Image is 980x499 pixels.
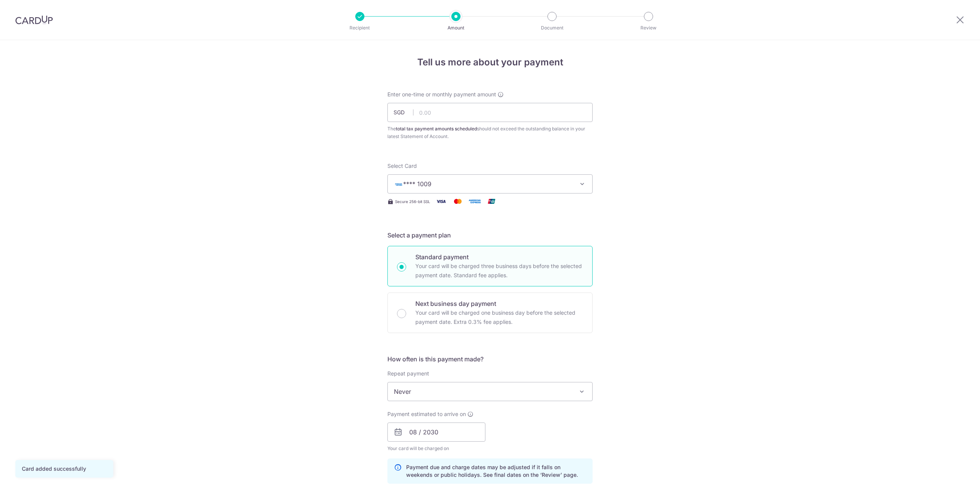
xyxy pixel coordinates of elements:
div: The should not exceed the outstanding balance in your latest Statement of Account. [387,125,593,140]
p: Review [620,24,677,32]
p: Recipient [332,24,388,32]
span: Payment estimated to arrive on [387,410,466,418]
h5: Select a payment plan [387,231,593,240]
span: Secure 256-bit SSL [395,198,430,205]
p: Amount [428,24,484,32]
img: Union Pay [484,197,499,206]
img: Mastercard [450,197,465,206]
span: Never [387,382,593,401]
p: Standard payment [415,252,583,262]
p: Your card will be charged three business days before the selected payment date. Standard fee appl... [415,262,583,280]
p: Document [524,24,580,32]
span: SGD [394,109,413,116]
div: Card added successfully [22,465,107,473]
img: American Express [467,197,482,206]
b: total tax payment amounts scheduled [396,126,477,132]
label: Repeat payment [387,370,429,377]
p: Your card will be charged one business day before the selected payment date. Extra 0.3% fee applies. [415,308,583,327]
span: Never [388,382,592,401]
img: Visa [433,197,449,206]
img: AMEX [394,182,403,187]
p: Next business day payment [415,299,583,308]
input: DD / MM / YYYY [387,423,485,442]
input: 0.00 [387,103,593,122]
h4: Tell us more about your payment [387,55,593,69]
span: Enter one-time or monthly payment amount [387,91,496,98]
span: Your card will be charged on [387,445,485,452]
span: translation missing: en.payables.payment_networks.credit_card.summary.labels.select_card [387,163,417,169]
h5: How often is this payment made? [387,354,593,364]
p: Payment due and charge dates may be adjusted if it falls on weekends or public holidays. See fina... [406,463,586,479]
img: CardUp [15,15,53,24]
